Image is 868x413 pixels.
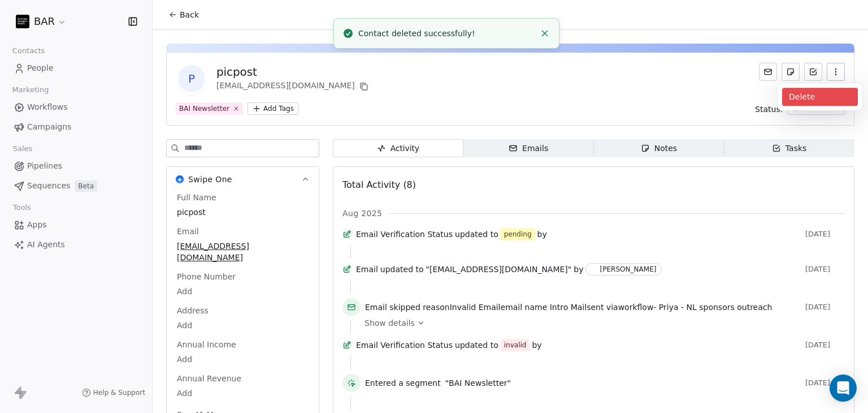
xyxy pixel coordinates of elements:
a: Show details [364,317,837,329]
a: Workflows [9,98,143,117]
span: by [532,339,541,351]
div: Tasks [772,143,807,154]
span: by [537,229,547,240]
span: "[EMAIL_ADDRESS][DOMAIN_NAME]" [426,264,572,275]
span: Add [177,388,309,399]
span: Annual Income [175,339,238,350]
span: updated to [455,339,498,351]
span: Email [175,226,201,237]
span: Beta [75,180,97,192]
a: Apps [9,216,143,234]
div: Notes [641,143,677,154]
span: p [178,65,205,92]
div: BAI Newsletter [179,104,229,114]
div: picpost [216,64,371,80]
div: invalid [504,339,527,351]
button: Add Tags [248,102,298,115]
img: bar1.webp [16,15,29,28]
span: updated to [455,229,498,240]
span: Help & Support [93,388,145,397]
span: Status: [755,104,783,115]
span: Invalid Email [450,303,501,312]
button: BAR [14,12,69,31]
span: AI Agents [27,239,65,251]
div: pending [504,229,532,240]
span: [DATE] [805,341,845,350]
span: Phone Number [175,271,238,282]
div: [EMAIL_ADDRESS][DOMAIN_NAME] [216,80,371,93]
div: Emails [509,143,548,154]
span: Apps [27,219,47,231]
span: Email skipped [365,303,420,312]
span: Add [177,354,309,365]
span: updated to [380,264,424,275]
div: [PERSON_NAME] [600,265,656,273]
span: Sales [8,140,37,157]
a: Campaigns [9,118,143,136]
span: Intro Mail [550,303,587,312]
span: Full Name [175,192,219,203]
span: [DATE] [805,378,845,388]
div: Contact deleted successfully! [358,28,535,40]
span: "BAI Newsletter" [445,377,511,389]
a: People [9,59,143,78]
span: People [27,62,54,74]
span: Email Verification Status [356,339,453,351]
span: Marketing [7,81,54,98]
span: Aug 2025 [342,208,382,219]
div: Open Intercom Messenger [830,375,857,402]
span: Priya - NL sponsors outreach [659,303,772,312]
a: AI Agents [9,235,143,254]
a: Pipelines [9,157,143,175]
span: Contacts [7,42,50,59]
span: BAR [34,14,55,29]
span: Tools [8,199,36,216]
span: Sequences [27,180,70,192]
span: Email Verification Status [356,229,453,240]
a: Help & Support [82,388,145,397]
span: reason email name sent via workflow - [365,302,772,313]
span: [DATE] [805,303,845,312]
span: [DATE] [805,230,845,239]
button: Close toast [537,26,552,41]
span: Entered a segment [365,377,441,389]
span: by [574,264,583,275]
span: Swipe One [188,174,232,185]
span: Add [177,320,309,331]
span: Workflows [27,101,68,113]
span: Annual Revenue [175,373,244,384]
div: Delete [782,88,858,106]
span: Pipelines [27,160,62,172]
button: Swipe OneSwipe One [167,167,319,192]
span: Show details [364,317,415,329]
span: Total Activity (8) [342,179,416,190]
span: Campaigns [27,121,71,133]
span: picpost [177,206,309,218]
span: Back [180,9,199,20]
span: [DATE] [805,265,845,274]
img: Swipe One [176,175,184,183]
button: Back [162,5,206,25]
span: Address [175,305,211,316]
img: P [588,265,596,274]
span: Add [177,286,309,297]
span: [EMAIL_ADDRESS][DOMAIN_NAME] [177,240,309,263]
span: Email [356,264,378,275]
a: SequencesBeta [9,177,143,195]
